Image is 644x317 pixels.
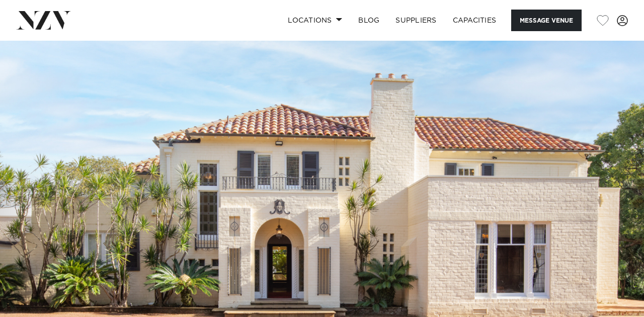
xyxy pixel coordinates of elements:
a: Locations [280,10,350,31]
img: nzv-logo.png [16,11,71,29]
a: BLOG [350,10,387,31]
a: SUPPLIERS [387,10,444,31]
a: Capacities [445,10,505,31]
button: Message Venue [511,10,582,31]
